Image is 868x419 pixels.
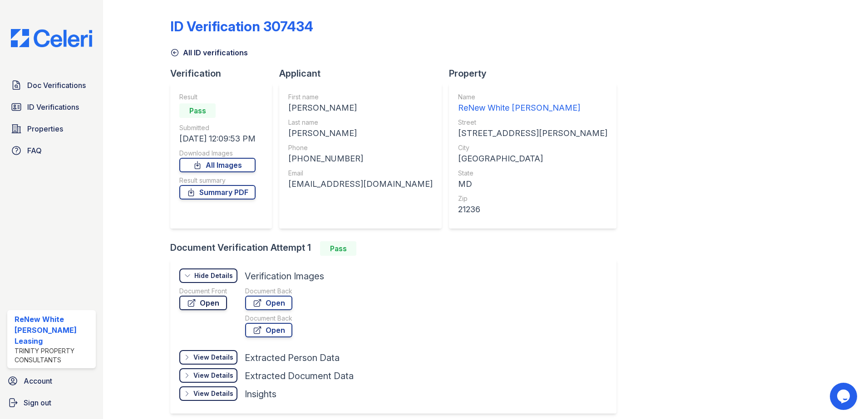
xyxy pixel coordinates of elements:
[27,80,86,91] span: Doc Verifications
[27,102,79,112] span: ID Verifications
[245,370,354,382] div: Extracted Document Data
[7,141,96,160] a: FAQ
[288,169,433,178] div: Email
[458,194,607,203] div: Zip
[179,103,216,118] div: Pass
[830,383,859,410] iframe: chat widget
[24,375,52,386] span: Account
[320,241,356,256] div: Pass
[179,158,256,172] a: All Images
[15,314,92,346] div: ReNew White [PERSON_NAME] Leasing
[170,67,279,80] div: Verification
[4,29,99,47] img: CE_Logo_Blue-a8612792a0a2168367f1c8372b55b34899dd931a85d93a1a3d3e32e68fde9ad4.png
[279,67,449,80] div: Applicant
[288,102,433,114] div: [PERSON_NAME]
[458,93,607,114] a: Name ReNew White [PERSON_NAME]
[179,287,227,296] div: Document Front
[288,178,433,190] div: [EMAIL_ADDRESS][DOMAIN_NAME]
[170,241,624,256] div: Document Verification Attempt 1
[4,394,99,412] a: Sign out
[179,132,256,145] div: [DATE] 12:09:53 PM
[245,314,292,323] div: Document Back
[245,287,292,296] div: Document Back
[27,123,63,134] span: Properties
[194,271,233,280] div: Hide Details
[288,118,433,127] div: Last name
[179,93,256,102] div: Result
[288,143,433,152] div: Phone
[179,123,256,132] div: Submitted
[179,149,256,158] div: Download Images
[245,388,276,400] div: Insights
[458,203,607,216] div: 21236
[288,152,433,165] div: [PHONE_NUMBER]
[193,353,233,362] div: View Details
[179,176,256,185] div: Result summary
[193,389,233,398] div: View Details
[458,178,607,190] div: MD
[179,185,256,200] a: Summary PDF
[4,372,99,390] a: Account
[7,98,96,116] a: ID Verifications
[7,76,96,94] a: Doc Verifications
[245,323,292,337] a: Open
[170,18,313,34] div: ID Verification 307434
[170,47,248,58] a: All ID verifications
[179,296,227,310] a: Open
[458,152,607,165] div: [GEOGRAPHIC_DATA]
[449,67,624,80] div: Property
[245,351,340,364] div: Extracted Person Data
[458,143,607,152] div: City
[245,296,292,310] a: Open
[458,93,607,102] div: Name
[245,270,324,283] div: Verification Images
[193,371,233,380] div: View Details
[7,120,96,138] a: Properties
[27,145,42,156] span: FAQ
[288,93,433,102] div: First name
[458,169,607,178] div: State
[458,127,607,140] div: [STREET_ADDRESS][PERSON_NAME]
[458,118,607,127] div: Street
[458,102,607,114] div: ReNew White [PERSON_NAME]
[24,397,51,408] span: Sign out
[288,127,433,140] div: [PERSON_NAME]
[15,346,92,365] div: Trinity Property Consultants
